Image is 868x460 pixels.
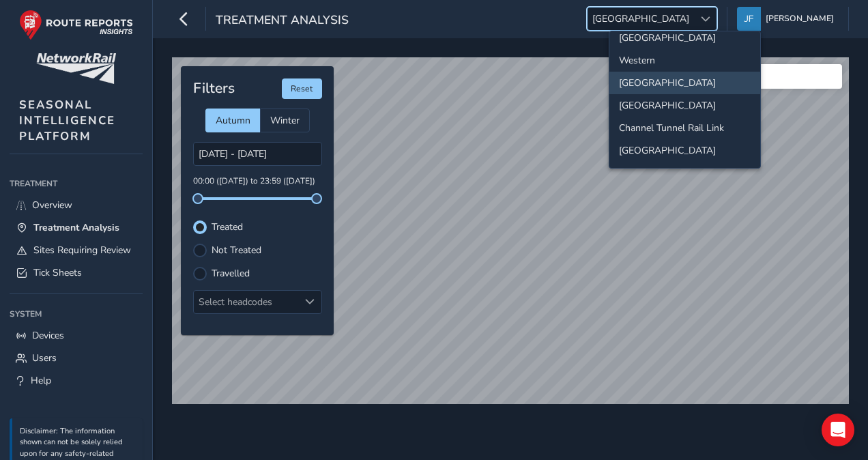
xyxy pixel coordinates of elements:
[19,97,115,144] span: SEASONAL INTELLIGENCE PLATFORM
[10,347,143,369] a: Users
[609,72,760,94] li: Scotland
[33,266,82,279] span: Tick Sheets
[33,244,131,257] span: Sites Requiring Review
[216,114,250,127] span: Autumn
[609,94,760,117] li: Anglia
[212,269,250,278] label: Travelled
[193,175,322,188] p: 00:00 ([DATE]) to 23:59 ([DATE])
[212,246,261,255] label: Not Treated
[10,194,143,216] a: Overview
[10,369,143,392] a: Help
[19,10,133,40] img: rr logo
[10,261,143,284] a: Tick Sheets
[737,7,839,31] button: [PERSON_NAME]
[609,49,760,72] li: Western
[270,114,300,127] span: Winter
[10,304,143,324] div: System
[766,7,834,31] span: [PERSON_NAME]
[212,222,243,232] label: Treated
[10,173,143,194] div: Treatment
[822,414,854,446] div: Open Intercom Messenger
[609,139,760,162] li: East Coast
[194,291,299,313] div: Select headcodes
[609,117,760,139] li: Channel Tunnel Rail Link
[31,374,51,387] span: Help
[588,8,694,30] span: [GEOGRAPHIC_DATA]
[172,57,849,404] canvas: Map
[36,53,116,84] img: customer logo
[216,12,349,31] span: Treatment Analysis
[205,109,260,132] div: Autumn
[32,199,72,212] span: Overview
[10,239,143,261] a: Sites Requiring Review
[737,7,761,31] img: diamond-layout
[32,329,64,342] span: Devices
[282,78,322,99] button: Reset
[10,216,143,239] a: Treatment Analysis
[609,162,760,184] li: East Midlands
[32,351,57,364] span: Users
[193,80,235,97] h4: Filters
[33,221,119,234] span: Treatment Analysis
[260,109,310,132] div: Winter
[10,324,143,347] a: Devices
[609,27,760,49] li: Wales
